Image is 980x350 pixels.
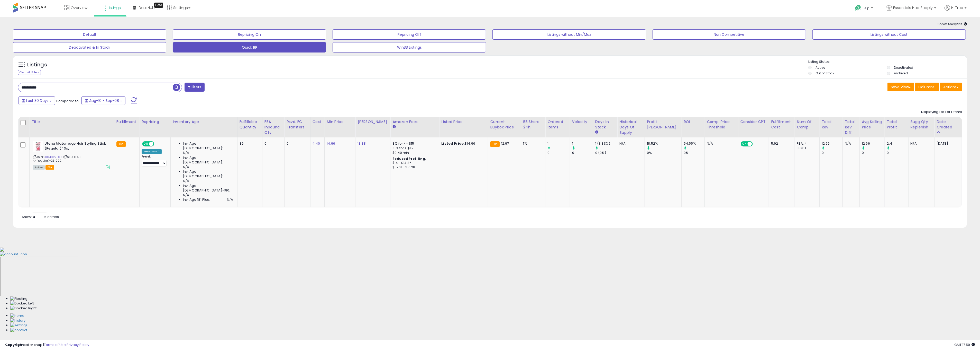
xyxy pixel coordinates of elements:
button: Filters [185,83,205,92]
div: Date Created [937,119,960,130]
div: Num of Comp. [797,119,817,130]
div: 0 (0%) [595,151,617,155]
div: N/A [845,141,856,146]
div: 0 [264,141,280,146]
b: Reduced Prof. Rng. [392,156,426,161]
span: All listings currently available for purchase on Amazon [33,165,45,170]
div: [PERSON_NAME] [358,119,388,125]
div: 0% [647,151,681,155]
div: Velocity [572,119,591,125]
div: 0 [862,151,884,155]
span: Columns [918,84,935,90]
img: History [10,318,25,323]
img: Home [10,313,24,318]
div: $14.96 [441,141,484,146]
div: FBA: 4 [797,141,816,146]
span: ON [143,142,149,146]
button: Listings without Min/Max [492,29,646,40]
span: Essentials Hub Supply [893,5,933,10]
button: Repricing On [173,29,326,40]
span: FBA [45,165,54,170]
button: Save View [887,83,914,91]
b: Utena Matomage Hair Styling Stick (Regular) 13g, [44,141,107,152]
div: FBA inbound Qty [264,119,282,135]
span: N/A [183,193,189,197]
button: Last 30 Days [19,96,55,105]
div: N/A [619,141,641,146]
div: 5.92 [771,141,791,146]
div: $0.40 min [392,151,435,155]
small: FBA [116,141,126,147]
div: 12.96 [862,141,884,146]
div: 15% for > $15 [392,146,435,151]
img: Settings [10,323,28,328]
span: | SKU: KORS-4.4(regular)-251002 [33,155,83,163]
span: Compared to: [56,99,79,103]
div: Fulfillment Cost [771,119,793,130]
div: FBM: 1 [797,146,816,151]
div: Fulfillable Quantity [240,119,260,130]
button: Columns [915,83,939,91]
img: Docked Right [10,306,36,311]
span: Last 30 Days [26,98,49,103]
span: OFF [153,142,162,146]
span: N/A [183,151,189,155]
a: 4.40 [313,141,320,146]
span: Show: entries [22,214,59,219]
button: Default [13,29,166,40]
label: Out of Stock [816,71,834,75]
small: Amazon Fees. [392,125,396,129]
div: ROI [684,119,702,125]
small: FBA [490,141,500,147]
div: 8% for <= $15 [392,141,435,146]
div: 0 [547,151,570,155]
button: Repricing Off [333,29,486,40]
img: Contact [10,328,27,333]
button: Non Competitive [653,29,806,40]
img: Docked Left [10,301,34,306]
th: Please note that this number is a calculation based on your required days of coverage and your ve... [908,117,935,137]
div: Listed Price [441,119,486,125]
div: Inventory Age [173,119,235,125]
div: 86 [240,141,258,146]
b: Listed Price: [441,141,465,146]
div: 1% [523,141,542,146]
span: Help [863,6,869,10]
a: Help [851,1,878,17]
div: Amazon AI * [142,149,162,154]
a: B004OR2F0S [43,155,62,159]
div: Sugg Qty Replenish [911,119,932,130]
div: Total Rev. Diff. [845,119,857,135]
div: 0 [822,151,842,155]
div: Current Buybox Price [490,119,519,130]
div: 12.96 [822,141,842,146]
div: Tooltip anchor [154,3,163,8]
label: Active [816,65,825,70]
p: Listing States: [808,59,967,64]
div: Profit [PERSON_NAME] [647,119,679,130]
div: Total Profit [887,119,906,130]
div: 0 [887,151,908,155]
span: 12.97 [501,141,509,146]
div: Preset: [142,155,167,167]
div: Title [32,119,112,125]
div: 54.55% [684,141,704,146]
div: Comp. Price Threshold [707,119,736,130]
div: Rsvd. FC Transfers [287,119,308,130]
small: Days In Stock. [595,130,598,135]
button: WinBB Listings [333,42,486,52]
div: [DATE] [937,141,957,146]
span: OFF [752,142,760,146]
span: Listings [107,5,121,10]
button: Deactivated & In Stock [13,42,166,52]
span: Overview [71,5,87,10]
div: 0 [572,151,593,155]
div: 0 [287,141,306,146]
a: 18.88 [358,141,366,146]
div: Consider CPT [740,119,767,125]
div: Repricing [142,119,168,125]
span: Inv. Age [DEMOGRAPHIC_DATA]: [183,169,233,179]
span: Inv. Age [DEMOGRAPHIC_DATA]: [183,141,233,151]
div: $14 - $14.86 [392,161,435,165]
button: Actions [940,83,962,91]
